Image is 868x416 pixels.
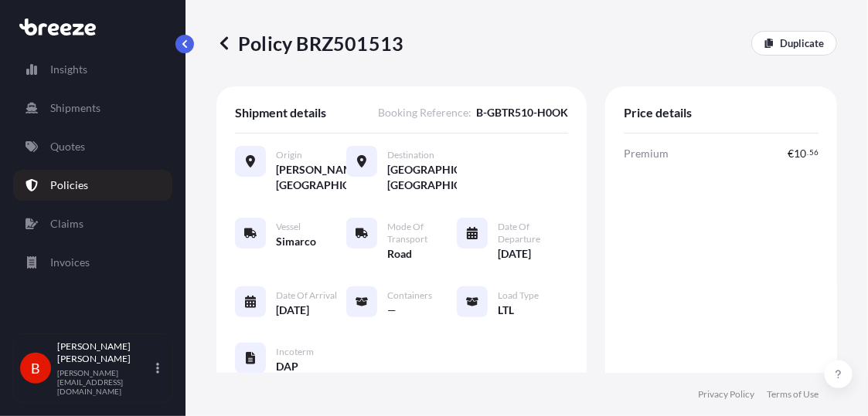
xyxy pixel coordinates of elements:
[624,105,692,120] span: Price details
[498,246,531,262] span: [DATE]
[276,221,301,233] span: Vessel
[498,289,539,302] span: Load Type
[216,31,403,56] p: Policy BRZ501513
[767,388,819,401] a: Terms of Use
[13,54,172,85] a: Insights
[235,105,326,120] span: Shipment details
[387,289,432,302] span: Containers
[788,148,794,159] span: €
[498,221,568,245] span: Date of Departure
[31,360,40,376] span: B
[13,247,172,278] a: Invoices
[624,146,669,161] span: Premium
[276,346,314,358] span: Incoterm
[387,162,458,193] span: [GEOGRAPHIC_DATA], [GEOGRAPHIC_DATA]
[13,93,172,123] a: Shipments
[698,388,754,401] a: Privacy Policy
[50,216,83,232] p: Claims
[794,148,806,159] span: 10
[387,221,458,245] span: Mode of Transport
[476,105,568,120] span: B-GBTR510-H0OK
[387,303,397,318] span: —
[809,150,819,155] span: 56
[50,139,85,154] p: Quotes
[751,31,837,56] a: Duplicate
[50,178,88,193] p: Policies
[50,100,100,116] p: Shipments
[50,255,90,270] p: Invoices
[276,289,337,302] span: Date of Arrival
[387,149,434,161] span: Destination
[13,170,172,201] a: Policies
[498,303,514,318] span: LTL
[276,303,309,318] span: [DATE]
[13,208,172,239] a: Claims
[57,368,153,396] p: [PERSON_NAME][EMAIL_ADDRESS][DOMAIN_NAME]
[276,234,316,249] span: Simarco
[780,36,824,51] p: Duplicate
[387,246,412,262] span: Road
[276,149,302,161] span: Origin
[13,131,172,162] a: Quotes
[378,105,471,120] span: Booking Reference :
[50,62,87,77] p: Insights
[276,162,346,193] span: [PERSON_NAME], [GEOGRAPHIC_DATA]
[276,359,298,374] span: DAP
[57,340,153,365] p: [PERSON_NAME] [PERSON_NAME]
[807,150,808,155] span: .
